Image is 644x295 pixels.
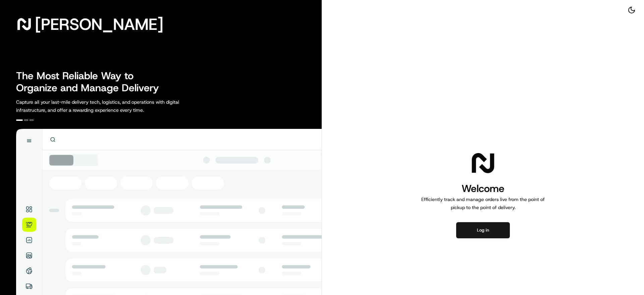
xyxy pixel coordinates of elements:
[419,195,547,211] p: Efficiently track and manage orders live from the point of pickup to the point of delivery.
[16,70,166,94] h2: The Most Reliable Way to Organize and Manage Delivery
[35,17,163,31] span: [PERSON_NAME]
[16,98,209,114] p: Capture all your last-mile delivery tech, logistics, and operations with digital infrastructure, ...
[456,222,510,238] button: Log in
[419,182,547,195] h1: Welcome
